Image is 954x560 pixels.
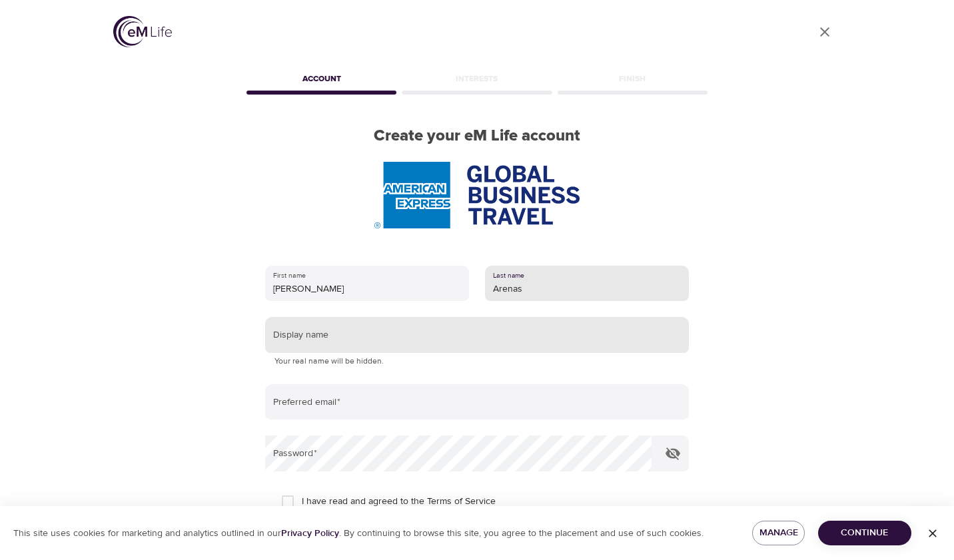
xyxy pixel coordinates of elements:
a: close [809,16,841,48]
span: Continue [829,525,901,541]
span: I have read and agreed to the [302,495,496,509]
img: logo [113,16,172,47]
img: AmEx%20GBT%20logo.png [374,162,580,228]
button: Manage [752,521,804,545]
h2: Create your eM Life account [244,127,710,146]
a: Privacy Policy [281,527,339,539]
span: Manage [763,525,793,541]
a: Terms of Service [427,495,496,509]
button: Continue [818,521,911,545]
p: Your real name will be hidden. [274,355,680,368]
